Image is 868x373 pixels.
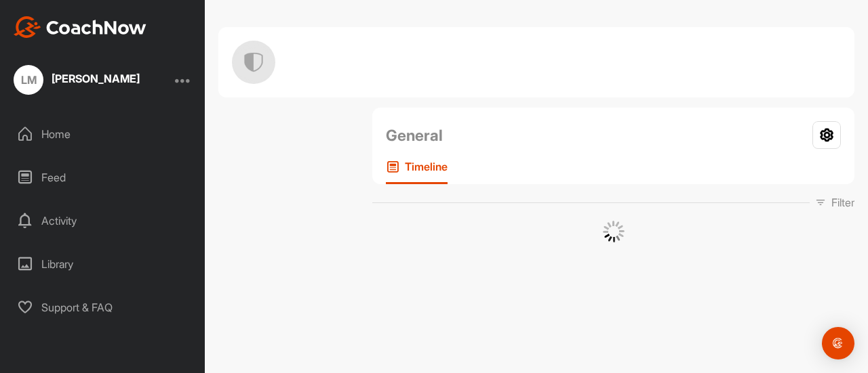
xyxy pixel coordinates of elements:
img: group [232,41,275,84]
div: Support & FAQ [7,290,199,324]
div: LM [14,65,43,95]
p: Timeline [405,160,448,173]
div: Feed [7,160,199,194]
div: Home [7,117,199,151]
div: Activity [7,204,199,238]
div: [PERSON_NAME] [52,73,140,84]
img: CoachNow [14,16,146,38]
div: Library [7,247,199,281]
img: G6gVgL6ErOh57ABN0eRmCEwV0I4iEi4d8EwaPGI0tHgoAbU4EAHFLEQAh+QQFCgALACwIAA4AGAASAAAEbHDJSesaOCdk+8xg... [603,221,625,242]
p: Filter [831,194,854,211]
h2: General [386,124,443,147]
div: Open Intercom Messenger [822,327,854,359]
